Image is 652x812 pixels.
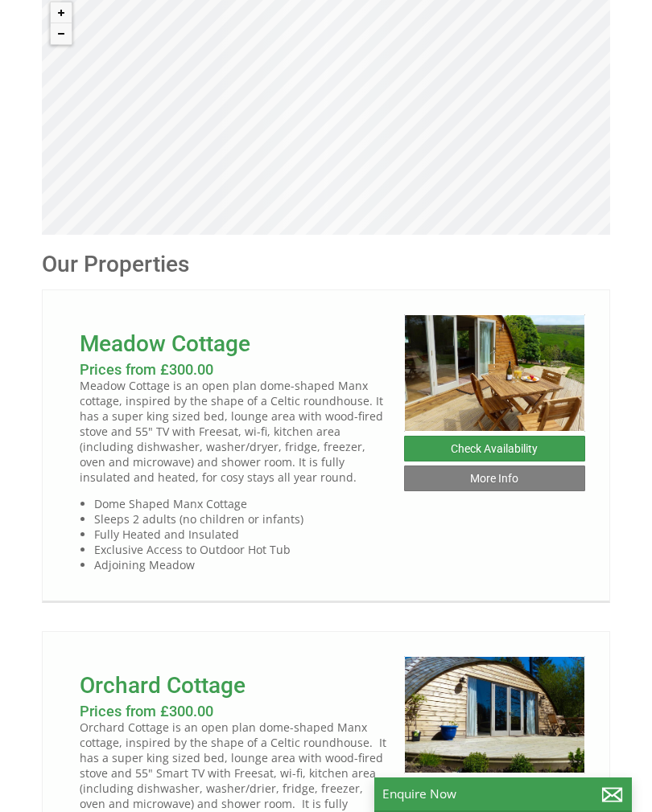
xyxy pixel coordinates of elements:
[94,496,390,511] li: Dome Shaped Manx Cottage
[382,785,624,802] p: Enquire Now
[404,314,585,432] img: meadow-cottage-patio.original.jpg
[51,2,72,23] button: Zoom in
[404,656,585,773] img: download.original.jpeg
[80,378,391,485] p: Meadow Cottage is an open plan dome-shaped Manx cottage, inspired by the shape of a Celtic roundh...
[80,330,250,357] a: Meadow Cottage
[42,251,354,277] h1: Our Properties
[94,557,390,572] li: Adjoining Meadow
[94,527,390,542] li: Fully Heated and Insulated
[404,436,585,461] a: Check Availability
[80,703,391,720] h3: Prices from £300.00
[51,23,72,44] button: Zoom out
[94,511,390,527] li: Sleeps 2 adults (no children or infants)
[80,672,246,699] a: Orchard Cottage
[94,542,390,557] li: Exclusive Access to Outdoor Hot Tub
[404,465,585,491] a: More Info
[80,361,391,378] h3: Prices from £300.00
